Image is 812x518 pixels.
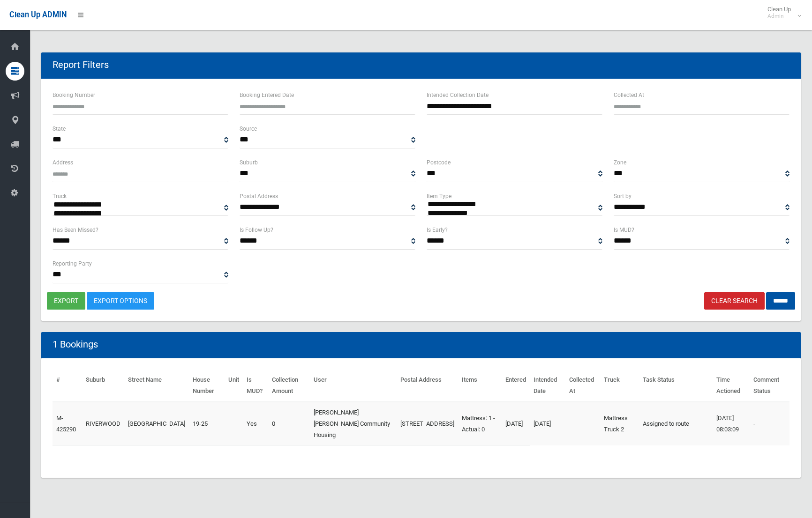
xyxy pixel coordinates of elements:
td: - [750,402,789,446]
a: M-425290 [56,414,76,433]
header: Report Filters [41,56,120,74]
label: Collected At [614,90,644,100]
span: Clean Up ADMIN [9,10,67,19]
td: [DATE] [530,402,565,446]
header: 1 Bookings [41,335,109,354]
td: Yes [243,402,269,446]
a: Export Options [87,292,154,310]
label: Booking Entered Date [240,90,294,100]
td: 0 [268,402,309,446]
label: Item Type [427,191,451,201]
th: Task Status [639,370,713,402]
th: Truck [600,370,639,402]
td: 19-25 [189,402,225,446]
td: RIVERWOOD [82,402,124,446]
td: Mattress: 1 - Actual: 0 [458,402,502,446]
span: Clean Up [763,6,800,20]
th: Street Name [124,370,189,402]
th: Unit [225,370,243,402]
label: Address [53,157,73,168]
th: House Number [189,370,225,402]
label: Booking Number [53,90,95,100]
label: Truck [53,191,67,201]
th: Collection Amount [268,370,309,402]
td: [GEOGRAPHIC_DATA] [124,402,189,446]
th: Intended Date [530,370,565,402]
small: Admin [767,13,791,20]
th: Items [458,370,502,402]
td: [STREET_ADDRESS] [397,402,458,446]
td: Assigned to route [639,402,713,446]
th: Time Actioned [713,370,750,402]
td: [DATE] [502,402,530,446]
th: # [53,370,82,402]
th: Suburb [82,370,124,402]
td: [PERSON_NAME] [PERSON_NAME] Community Housing [310,402,397,446]
button: export [47,292,85,310]
label: Intended Collection Date [427,90,489,100]
th: Entered [502,370,530,402]
th: Collected At [565,370,600,402]
th: Comment Status [750,370,789,402]
th: Postal Address [397,370,458,402]
a: Clear Search [704,292,765,310]
th: Is MUD? [243,370,269,402]
th: User [310,370,397,402]
td: Mattress Truck 2 [600,402,639,446]
td: [DATE] 08:03:09 [713,402,750,446]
